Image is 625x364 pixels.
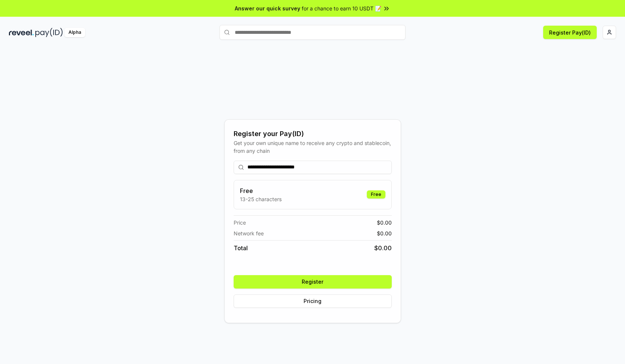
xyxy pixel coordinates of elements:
span: $ 0.00 [377,229,392,237]
div: Register your Pay(ID) [234,129,392,139]
span: for a chance to earn 10 USDT 📝 [302,4,381,12]
span: Price [234,219,246,226]
p: 13-25 characters [240,195,282,203]
div: Alpha [64,28,85,37]
span: $ 0.00 [377,219,392,226]
img: pay_id [35,28,63,37]
span: $ 0.00 [374,244,392,252]
button: Register Pay(ID) [543,26,597,39]
img: reveel_dark [9,28,34,37]
button: Pricing [234,294,392,308]
span: Total [234,244,248,252]
div: Get your own unique name to receive any crypto and stablecoin, from any chain [234,139,392,155]
span: Answer our quick survey [235,4,300,12]
button: Register [234,275,392,289]
h3: Free [240,186,282,195]
span: Network fee [234,229,264,237]
div: Free [367,190,385,199]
